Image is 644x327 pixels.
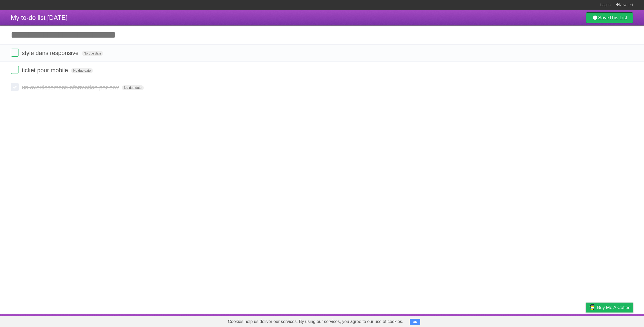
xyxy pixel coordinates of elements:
[82,51,103,56] span: No due date
[532,315,554,326] a: Developers
[11,14,68,21] span: My to-do list [DATE]
[11,83,19,91] label: Done
[609,15,627,20] b: This List
[11,49,19,57] label: Done
[122,85,144,90] span: No due date
[222,316,409,327] span: Cookies help us deliver our services. By using our services, you agree to our use of cookies.
[410,319,420,325] button: OK
[22,84,120,91] span: un avertissement/information par env
[22,50,80,56] span: style dans responsive
[71,68,93,73] span: No due date
[579,315,593,326] a: Privacy
[599,315,633,326] a: Suggest a feature
[586,12,633,23] a: SaveThis List
[586,303,633,313] a: Buy me a coffee
[514,315,526,326] a: About
[561,315,572,326] a: Terms
[588,303,596,312] img: Buy me a coffee
[11,66,19,74] label: Done
[22,67,69,74] span: ticket pour mobile
[597,303,631,312] span: Buy me a coffee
